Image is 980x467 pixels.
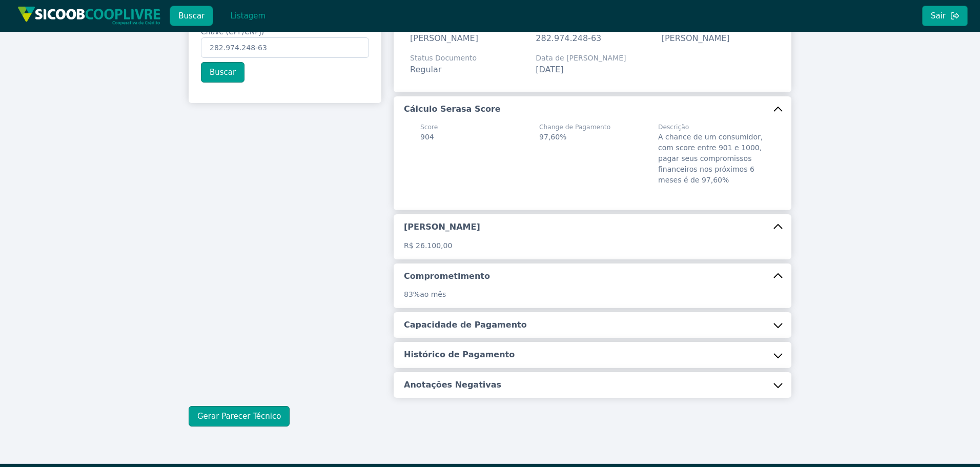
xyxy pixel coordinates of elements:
span: 83% [404,290,420,298]
button: Sair [922,6,968,26]
button: Comprometimento [394,263,791,289]
button: Gerar Parecer Técnico [189,406,290,427]
input: Chave (CPF/CNPJ) [201,37,369,58]
h5: Anotações Negativas [404,379,501,391]
button: Histórico de Pagamento [394,342,791,368]
span: Descrição [658,123,765,132]
button: Capacidade de Pagamento [394,312,791,338]
span: 97,60% [539,133,566,141]
button: Buscar [170,6,213,26]
span: Regular [410,65,441,74]
button: [PERSON_NAME] [394,214,791,240]
h5: Histórico de Pagamento [404,349,515,360]
span: Score [420,123,438,132]
img: img/sicoob_cooplivre.png [17,6,161,25]
span: Change de Pagamento [539,123,610,132]
button: Buscar [201,62,244,83]
span: Status Documento [410,53,477,64]
button: Anotações Negativas [394,372,791,398]
h5: Cálculo Serasa Score [404,104,501,115]
span: R$ 26.100,00 [404,241,452,250]
span: [DATE] [536,65,563,74]
span: 282.974.248-63 [536,33,601,43]
span: Data de [PERSON_NAME] [536,53,626,64]
span: [PERSON_NAME] [662,33,730,43]
p: ao mês [404,289,781,300]
span: A chance de um consumidor, com score entre 901 e 1000, pagar seus compromissos financeiros nos pr... [658,133,763,184]
button: Cálculo Serasa Score [394,96,791,122]
h5: Comprometimento [404,271,490,282]
span: [PERSON_NAME] [410,33,478,43]
h5: [PERSON_NAME] [404,221,480,233]
button: Listagem [221,6,274,26]
span: 904 [420,133,434,141]
h5: Capacidade de Pagamento [404,319,527,331]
